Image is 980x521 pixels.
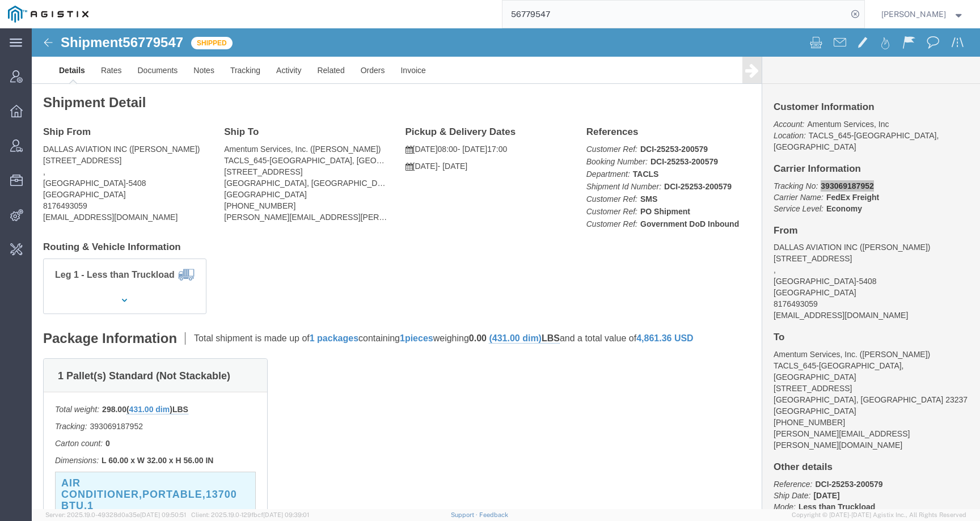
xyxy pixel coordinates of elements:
a: Feedback [479,511,508,518]
span: Client: 2025.19.0-129fbcf [191,511,309,518]
span: Kate Petrenko [881,8,946,20]
button: [PERSON_NAME] [881,7,965,21]
input: Search for shipment number, reference number [502,1,847,28]
iframe: FS Legacy Container [32,28,980,509]
span: [DATE] 09:39:01 [263,511,309,518]
span: Copyright © [DATE]-[DATE] Agistix Inc., All Rights Reserved [792,510,966,520]
span: [DATE] 09:50:51 [140,511,186,518]
img: logo [8,6,88,23]
a: Support [451,511,479,518]
span: Server: 2025.19.0-49328d0a35e [45,511,186,518]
